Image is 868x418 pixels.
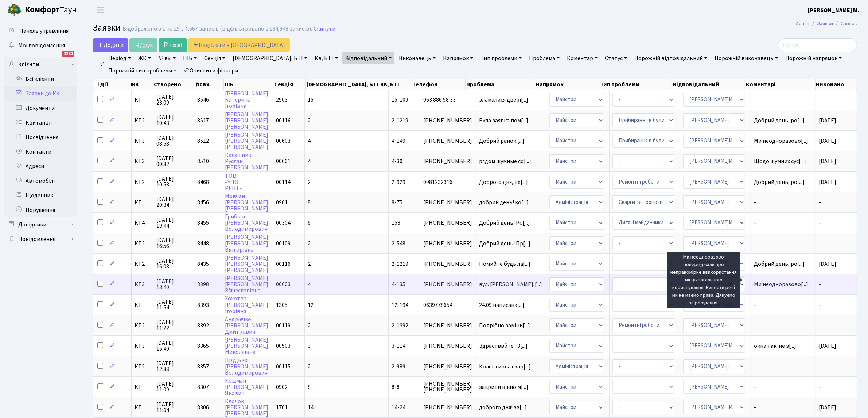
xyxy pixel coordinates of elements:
a: Тип проблеми [478,52,525,64]
span: рядом шумные со[...] [479,157,531,165]
a: Admin [796,20,809,27]
a: [PERSON_NAME][PERSON_NAME][PERSON_NAME] [225,131,269,151]
a: Мовчан[PERSON_NAME][PERSON_NAME] [225,192,269,213]
span: [PHONE_NUMBER] [423,200,472,205]
a: Період [105,52,134,64]
a: Кошман[PERSON_NAME]Якович [225,377,269,397]
a: Коментар [564,52,600,64]
img: logo.png [7,3,22,17]
span: [DATE] 00:32 [156,155,191,167]
span: - [754,384,813,390]
span: Була заявка пом[...] [479,117,528,125]
span: КТ [135,405,151,410]
th: Тип проблеми [599,79,672,90]
span: 063 886 58 33 [423,97,472,103]
span: [DATE] 23:09 [156,94,191,106]
a: Виконавець [396,52,439,64]
a: Контакти [4,145,77,159]
span: [DATE] 10:53 [156,176,191,188]
div: Ми неодноразово попереджали про неправомірне ввикористання місць загального користування. Винести... [667,252,740,308]
a: Відповідальний [342,52,394,64]
span: КТ [135,200,151,205]
a: Клієнти [4,57,77,72]
span: - [819,322,821,330]
span: Помийте будь ла[...] [479,260,530,268]
a: Очистити фільтри [181,64,241,77]
span: 00116 [276,117,291,125]
span: 153 [392,219,400,227]
span: Добрий день, ро[...] [754,117,805,125]
th: Виконано [816,79,857,90]
span: 4 [308,157,311,165]
span: КТ2 [135,118,151,123]
span: Ми неодноразово[...] [754,280,808,288]
a: [DEMOGRAPHIC_DATA], БТІ [230,52,310,64]
a: Скинути [314,25,335,32]
th: [DEMOGRAPHIC_DATA], БТІ [306,79,379,90]
a: [PERSON_NAME] М. [808,6,859,15]
span: [DATE] [819,117,836,125]
a: Всі клієнти [4,72,77,86]
span: КТ2 [135,261,151,267]
span: - [754,200,813,205]
span: Заявки [93,21,121,34]
span: 15-109 [392,96,408,104]
span: - [819,219,821,227]
a: [PERSON_NAME][PERSON_NAME]В'ячеславівна [225,274,269,295]
div: 1260 [62,51,74,57]
span: 00116 [276,260,291,268]
span: [DATE] [819,157,836,165]
span: [DATE] 20:34 [156,196,191,208]
span: 2 [308,117,311,125]
span: - [754,364,813,370]
button: Переключити навігацію [91,4,109,16]
span: 8456 [197,198,209,206]
span: 14 [308,403,314,411]
th: № вх. [195,79,224,90]
span: 8393 [197,301,209,309]
span: 6 [308,219,311,227]
span: [PHONE_NUMBER] [PHONE_NUMBER] [423,381,472,393]
span: 14-24 [392,403,405,411]
a: КалашникРуслан[PERSON_NAME] [225,151,269,171]
span: 15 [308,96,314,104]
span: 8-8 [392,383,400,391]
a: Документи [4,101,77,115]
span: [DATE] [819,403,836,411]
a: [PERSON_NAME]КатеринаІгорівна [225,90,269,110]
span: 8455 [197,219,209,227]
span: [DATE] 16:08 [156,258,191,269]
span: 8392 [197,322,209,330]
a: Додати [93,38,128,52]
span: [PHONE_NUMBER] [423,364,472,370]
span: 12 [308,301,314,309]
span: 8-75 [392,198,402,206]
b: Комфорт [25,4,60,16]
span: 8357 [197,363,209,371]
a: Панель управління [4,24,77,38]
span: 8435 [197,260,209,268]
span: КТ [135,384,151,390]
th: Кв, БТІ [379,79,412,90]
span: Добрий день! Пр[...] [479,240,530,248]
span: 1701 [276,403,288,411]
a: Хохотва[PERSON_NAME]Ігорівна [225,295,269,315]
span: 00304 [276,219,291,227]
span: [PHONE_NUMBER] [423,405,472,410]
span: 4-135 [392,280,405,288]
span: [PHONE_NUMBER] [423,138,472,144]
b: [PERSON_NAME] М. [808,6,859,14]
a: ПІБ [180,52,200,64]
span: 2 [308,260,311,268]
span: 2-548 [392,240,405,248]
span: - [819,301,821,309]
span: [DATE] [819,260,836,268]
span: [DATE] 11:04 [156,402,191,413]
span: Колективна скар[...] [479,363,531,371]
a: Порожній тип проблеми [105,64,179,77]
span: Панель управління [19,27,69,35]
span: [PHONE_NUMBER] [423,220,472,226]
a: [PERSON_NAME][PERSON_NAME][PERSON_NAME] [225,254,269,274]
span: 00603 [276,280,291,288]
span: [PHONE_NUMBER] [423,241,472,247]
